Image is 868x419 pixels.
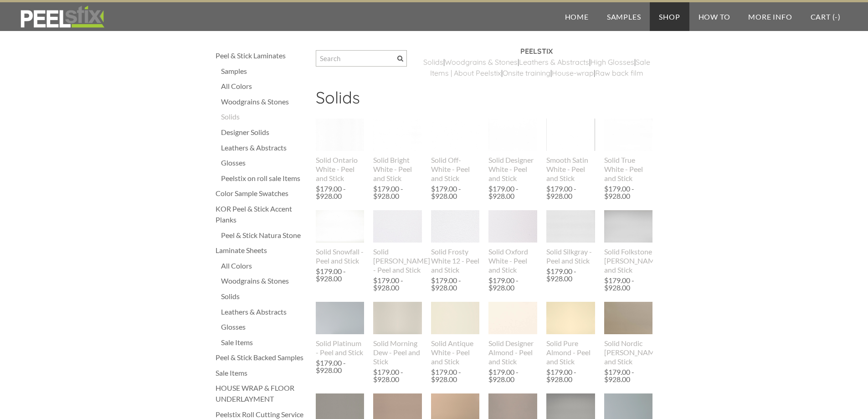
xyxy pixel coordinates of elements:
[604,339,653,366] div: Solid Nordic [PERSON_NAME] and Stick
[546,103,595,166] img: s832171791223022656_p836_i2_w601.png
[431,185,478,200] div: $179.00 - $928.00
[488,294,537,343] img: s832171791223022656_p558_i2_w400.jpeg
[604,368,651,383] div: $179.00 - $928.00
[316,185,362,200] div: $179.00 - $928.00
[373,247,422,274] div: Solid [PERSON_NAME] - Peel and Stick
[316,302,365,334] img: s832171791223022656_p568_i1_w400.jpeg
[423,57,443,67] a: ​Solids
[501,68,503,78] span: |
[546,302,595,334] img: s832171791223022656_p569_i1_w400.jpeg
[221,230,307,241] a: Peel & Stick Natura Stone
[552,68,594,78] a: House-wrap
[546,339,595,366] div: Solid Pure Almond - Peel and Stick
[373,119,422,182] a: Solid Bright White - Peel and Stick
[546,268,593,282] div: $179.00 - $928.00
[221,260,307,271] a: All Colors
[221,111,307,122] a: Solids
[216,367,307,378] div: Sale Items
[546,210,595,243] img: s832171791223022656_p817_i1_w640.jpeg
[546,185,593,200] div: $179.00 - $928.00
[431,368,478,383] div: $179.00 - $928.00
[216,50,307,61] a: Peel & Stick Laminates
[316,88,653,114] h2: Solids
[519,57,586,67] a: Leathers & Abstract
[216,383,307,404] a: HOUSE WRAP & FLOOR UNDERLAYMENT
[550,68,552,78] span: |
[546,155,595,183] div: Smooth Satin White - Peel and Stick
[518,57,519,67] span: |
[373,302,422,366] a: Solid Morning Dew - Peel and Stick
[586,57,589,67] a: s
[216,203,307,225] div: KOR Peel & Stick Accent Planks
[221,81,307,92] a: All Colors
[221,127,307,138] div: Designer Solids
[520,47,553,56] strong: PEELSTIX
[373,185,420,200] div: $179.00 - $928.00
[216,245,307,256] a: Laminate Sheets
[18,5,106,28] img: REFACE SUPPLIES
[546,368,593,383] div: $179.00 - $928.00
[546,119,595,182] a: Smooth Satin White - Peel and Stick
[604,210,653,274] a: Solid Folkstone [PERSON_NAME] and Stick
[514,57,518,67] a: s
[397,56,403,62] span: Search
[373,155,422,183] div: Solid Bright White - Peel and Stick
[488,247,537,274] div: Solid Oxford White - Peel and Stick
[221,275,307,286] a: Woodgrains & Stones
[488,277,535,291] div: $179.00 - $928.00
[604,155,653,183] div: Solid True White - Peel and Stick
[373,277,420,291] div: $179.00 - $928.00
[598,2,650,31] a: Samples
[221,157,307,168] a: Glosses
[488,119,537,182] a: Solid Designer White - Peel and Stick
[739,2,801,31] a: More Info
[634,57,636,67] span: |
[216,352,307,363] a: Peel & Stick Backed Samples
[316,210,365,265] a: Solid Snowfall - Peel and Stick
[604,302,653,366] a: Solid Nordic [PERSON_NAME] and Stick
[431,210,480,243] img: s832171791223022656_p560_i1_w250.jpeg
[431,103,480,167] img: s832171791223022656_p784_i1_w640.jpeg
[221,337,307,348] a: Sale Items
[604,302,653,334] img: s832171791223022656_p565_i1_w400.jpeg
[316,50,407,67] input: Search
[316,247,365,265] div: Solid Snowfall - Peel and Stick
[316,359,362,374] div: $179.00 - $928.00
[221,66,307,77] a: Samples
[221,306,307,317] div: Leathers & Abstracts
[221,291,307,302] a: Solids
[431,247,480,274] div: Solid Frosty White 12 - Peel and Stick
[316,268,362,282] div: $179.00 - $928.00
[604,119,653,151] img: s832171791223022656_p921_i1_w2048.jpeg
[431,119,480,182] a: Solid Off-White - Peel and Stick
[488,155,537,183] div: Solid Designer White - Peel and Stick
[316,210,365,243] img: s832171791223022656_p888_i1_w2048.jpeg
[589,57,591,67] span: |
[445,57,514,67] a: Woodgrains & Stone
[316,119,365,182] a: Solid Ontario White - Peel and Stick
[488,368,535,383] div: $179.00 - $928.00
[316,155,365,183] div: Solid Ontario White - Peel and Stick
[503,68,550,78] a: Onsite training
[216,188,307,199] a: Color Sample Swatches
[488,302,537,366] a: Solid Designer Almond - Peel and Stick
[221,142,307,153] a: Leathers & Abstracts
[595,68,643,78] a: Raw back film
[546,247,595,265] div: Solid Silkgray - Peel and Stick
[373,210,422,274] a: Solid [PERSON_NAME] - Peel and Stick
[488,210,537,274] a: Solid Oxford White - Peel and Stick
[221,96,307,107] div: Woodgrains & Stones
[689,2,740,31] a: How To
[431,155,480,183] div: Solid Off-White - Peel and Stick
[594,68,595,78] span: |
